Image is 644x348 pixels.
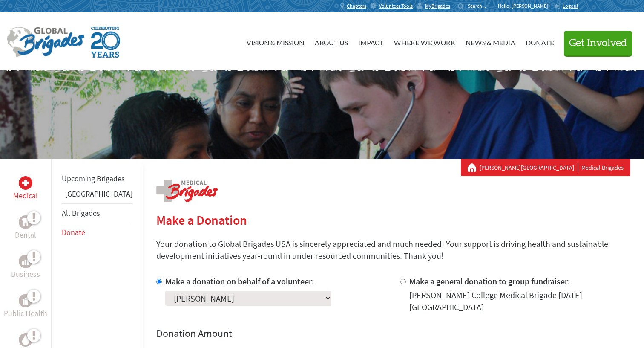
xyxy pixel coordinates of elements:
[62,169,132,188] li: Upcoming Brigades
[22,335,29,345] img: Water
[11,268,40,280] p: Business
[409,289,631,313] div: [PERSON_NAME] College Medical Brigade [DATE] [GEOGRAPHIC_DATA]
[425,3,450,9] span: MyBrigades
[156,327,630,340] h4: Donation Amount
[569,38,627,48] span: Get Involved
[246,19,304,64] a: Vision & Mission
[7,27,84,58] img: Global Brigades Logo
[19,215,32,229] div: Dental
[65,189,132,199] a: [GEOGRAPHIC_DATA]
[15,229,36,241] p: Dental
[563,3,578,9] span: Logout
[358,19,383,64] a: Impact
[394,19,455,64] a: Where We Work
[4,307,47,319] p: Public Health
[62,174,125,183] a: Upcoming Brigades
[4,294,47,319] a: Public HealthPublic Health
[15,215,36,241] a: DentalDental
[554,3,578,9] a: Logout
[62,227,85,237] a: Donate
[379,3,413,9] span: Volunteer Tools
[156,180,218,202] img: logo-medical.png
[468,163,624,172] div: Medical Brigades
[13,190,38,202] p: Medical
[480,163,578,172] a: [PERSON_NAME][GEOGRAPHIC_DATA]
[347,3,366,9] span: Chapters
[409,276,570,287] label: Make a general donation to group fundraiser:
[13,176,38,202] a: MedicalMedical
[22,258,29,265] img: Business
[314,19,348,64] a: About Us
[62,203,132,223] li: All Brigades
[156,238,630,262] p: Your donation to Global Brigades USA is sincerely appreciated and much needed! Your support is dr...
[22,296,29,305] img: Public Health
[11,255,40,280] a: BusinessBusiness
[62,188,132,203] li: Panama
[91,27,120,58] img: Global Brigades Celebrating 20 Years
[19,294,32,307] div: Public Health
[22,180,29,186] img: Medical
[19,333,32,347] div: Water
[466,19,515,64] a: News & Media
[498,3,554,9] p: Hello, [PERSON_NAME]!
[564,31,632,55] button: Get Involved
[526,19,554,64] a: Donate
[22,218,29,226] img: Dental
[165,276,314,287] label: Make a donation on behalf of a volunteer:
[19,255,32,268] div: Business
[62,208,100,218] a: All Brigades
[62,223,132,242] li: Donate
[19,176,32,190] div: Medical
[156,212,630,228] h2: Make a Donation
[468,3,492,9] input: Search...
